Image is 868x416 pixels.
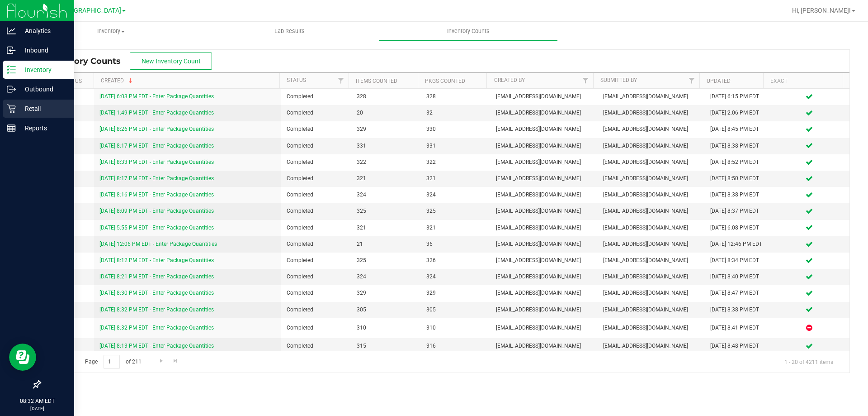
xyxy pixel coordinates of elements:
div: [DATE] 8:37 PM EDT [710,207,764,215]
p: Retail [16,103,70,114]
inline-svg: Inbound [7,46,16,55]
a: [DATE] 8:09 PM EDT - Enter Package Quantities [99,208,214,214]
a: [DATE] 8:16 PM EDT - Enter Package Quantities [99,191,214,198]
p: Analytics [16,25,70,36]
inline-svg: Retail [7,104,16,113]
span: New Inventory Count [142,57,201,65]
iframe: Resource center [9,344,36,371]
a: Filter [684,73,699,88]
span: 315 [357,342,415,350]
span: [EMAIL_ADDRESS][DOMAIN_NAME] [496,125,592,134]
span: 324 [426,191,485,199]
span: [EMAIL_ADDRESS][DOMAIN_NAME] [496,92,592,101]
span: Completed [287,142,345,150]
a: Created By [494,77,525,83]
span: [EMAIL_ADDRESS][DOMAIN_NAME] [496,191,592,199]
span: 321 [426,174,485,183]
span: [EMAIL_ADDRESS][DOMAIN_NAME] [496,324,592,332]
div: [DATE] 8:34 PM EDT [710,256,764,265]
button: New Inventory Count [130,53,212,70]
span: [EMAIL_ADDRESS][DOMAIN_NAME] [603,273,699,281]
span: 305 [426,306,485,314]
a: [DATE] 8:26 PM EDT - Enter Package Quantities [99,126,214,132]
span: Completed [287,306,345,314]
a: Go to the next page [155,355,168,367]
span: 322 [426,158,485,167]
span: 305 [357,306,415,314]
span: [EMAIL_ADDRESS][DOMAIN_NAME] [496,158,592,167]
span: [EMAIL_ADDRESS][DOMAIN_NAME] [496,289,592,297]
a: Created [101,77,134,84]
span: Completed [287,125,345,134]
div: [DATE] 8:38 PM EDT [710,191,764,199]
span: Completed [287,289,345,297]
span: [EMAIL_ADDRESS][DOMAIN_NAME] [496,224,592,232]
span: 324 [357,191,415,199]
span: Completed [287,92,345,101]
a: Lab Results [200,22,379,41]
span: 331 [426,142,485,150]
p: Outbound [16,84,70,95]
span: 21 [357,240,415,249]
a: [DATE] 8:17 PM EDT - Enter Package Quantities [99,143,214,149]
th: Exact [763,73,843,89]
span: Completed [287,342,345,350]
inline-svg: Outbound [7,85,16,94]
span: 328 [426,92,485,101]
div: [DATE] 8:40 PM EDT [710,273,764,281]
span: Completed [287,158,345,167]
a: [DATE] 8:21 PM EDT - Enter Package Quantities [99,273,214,280]
a: Items Counted [356,78,397,84]
div: [DATE] 8:45 PM EDT [710,125,764,134]
span: [EMAIL_ADDRESS][DOMAIN_NAME] [603,256,699,265]
inline-svg: Analytics [7,26,16,35]
p: Inbound [16,45,70,56]
span: [EMAIL_ADDRESS][DOMAIN_NAME] [496,142,592,150]
span: 36 [426,240,485,249]
span: [EMAIL_ADDRESS][DOMAIN_NAME] [496,273,592,281]
span: 325 [357,207,415,215]
div: [DATE] 8:38 PM EDT [710,142,764,150]
span: [EMAIL_ADDRESS][DOMAIN_NAME] [496,174,592,183]
div: [DATE] 8:48 PM EDT [710,342,764,350]
span: Completed [287,224,345,232]
span: Completed [287,191,345,199]
a: Updated [707,78,731,84]
span: [EMAIL_ADDRESS][DOMAIN_NAME] [603,224,699,232]
span: 316 [426,342,485,350]
div: [DATE] 6:15 PM EDT [710,92,764,101]
span: Page of 211 [77,355,149,369]
span: [EMAIL_ADDRESS][DOMAIN_NAME] [603,240,699,249]
span: 321 [357,224,415,232]
a: [DATE] 1:49 PM EDT - Enter Package Quantities [99,110,214,116]
inline-svg: Inventory [7,65,16,74]
a: [DATE] 8:30 PM EDT - Enter Package Quantities [99,290,214,296]
a: [DATE] 12:06 PM EDT - Enter Package Quantities [99,241,217,247]
span: 328 [357,92,415,101]
span: [EMAIL_ADDRESS][DOMAIN_NAME] [603,191,699,199]
a: [DATE] 8:13 PM EDT - Enter Package Quantities [99,343,214,349]
span: [EMAIL_ADDRESS][DOMAIN_NAME] [603,207,699,215]
span: Completed [287,207,345,215]
span: 329 [426,289,485,297]
span: [GEOGRAPHIC_DATA] [59,7,121,14]
span: 326 [426,256,485,265]
span: 330 [426,125,485,134]
div: [DATE] 8:41 PM EDT [710,324,764,332]
span: 325 [357,256,415,265]
span: 331 [357,142,415,150]
span: 310 [357,324,415,332]
span: Lab Results [262,27,317,35]
a: [DATE] 5:55 PM EDT - Enter Package Quantities [99,225,214,231]
a: Submitted By [600,77,637,83]
a: Inventory Counts [379,22,557,41]
div: [DATE] 8:52 PM EDT [710,158,764,167]
span: Completed [287,174,345,183]
span: [EMAIL_ADDRESS][DOMAIN_NAME] [496,306,592,314]
span: 325 [426,207,485,215]
span: [EMAIL_ADDRESS][DOMAIN_NAME] [496,342,592,350]
a: Pkgs Counted [425,78,465,84]
span: Completed [287,109,345,117]
span: [EMAIL_ADDRESS][DOMAIN_NAME] [603,158,699,167]
span: Inventory [22,27,200,35]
